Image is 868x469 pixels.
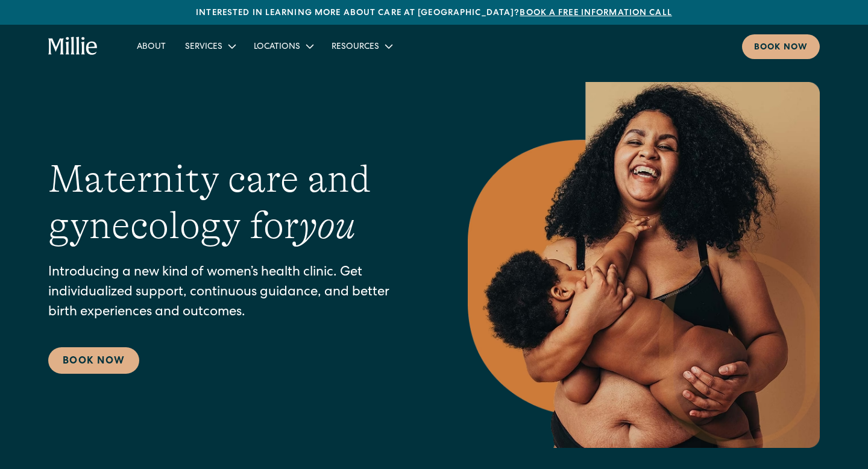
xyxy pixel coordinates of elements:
[299,204,356,247] em: you
[244,36,322,56] div: Locations
[48,347,139,374] a: Book Now
[254,41,300,54] div: Locations
[48,37,98,56] a: home
[520,9,671,17] a: Book a free information call
[322,36,401,56] div: Resources
[48,156,420,249] h1: Maternity care and gynecology for
[48,263,420,323] p: Introducing a new kind of women’s health clinic. Get individualized support, continuous guidance,...
[754,42,808,54] div: Book now
[468,82,820,448] img: Smiling mother with her baby in arms, celebrating body positivity and the nurturing bond of postp...
[185,41,222,54] div: Services
[127,36,175,56] a: About
[742,34,820,59] a: Book now
[175,36,244,56] div: Services
[332,41,379,54] div: Resources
